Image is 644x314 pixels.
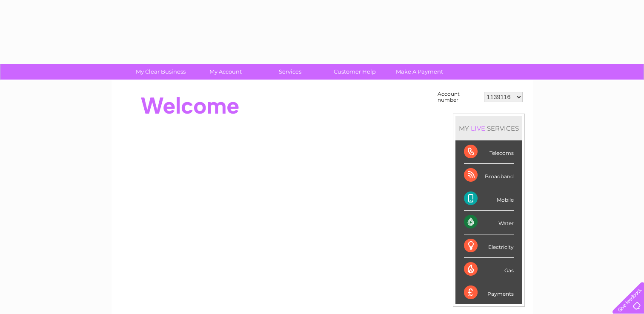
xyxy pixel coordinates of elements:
[464,258,514,281] div: Gas
[464,140,514,164] div: Telecoms
[469,124,487,132] div: LIVE
[255,64,325,80] a: Services
[464,234,514,258] div: Electricity
[435,89,482,105] td: Account number
[464,281,514,304] div: Payments
[464,187,514,211] div: Mobile
[455,116,522,140] div: MY SERVICES
[464,164,514,187] div: Broadband
[384,64,455,80] a: Make A Payment
[190,64,260,80] a: My Account
[464,211,514,234] div: Water
[126,64,196,80] a: My Clear Business
[320,64,390,80] a: Customer Help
